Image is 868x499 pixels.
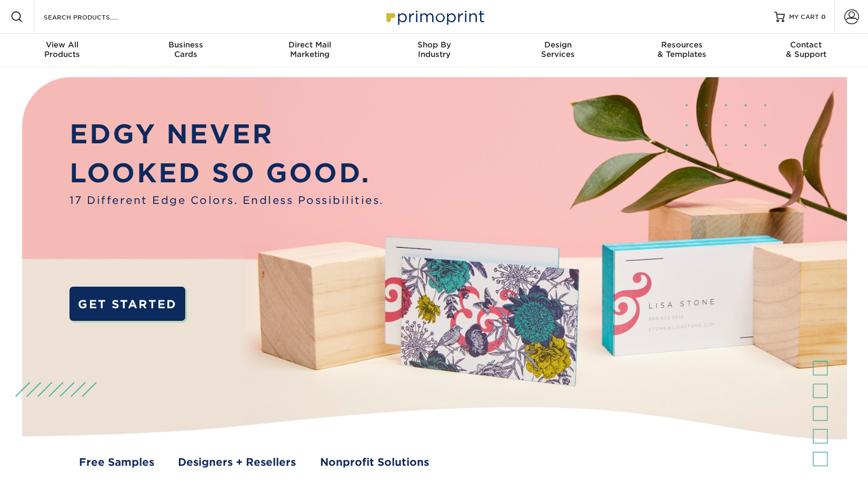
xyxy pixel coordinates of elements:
[69,154,384,193] p: LOOKED SO GOOD.
[124,40,248,59] div: Cards
[248,40,372,59] div: Marketing
[496,34,620,67] a: DesignServices
[789,13,819,22] span: MY CART
[69,115,384,154] p: EDGY NEVER
[69,287,186,321] a: GET STARTED
[124,40,248,50] span: Business
[496,40,620,59] div: Services
[620,40,744,59] div: & Templates
[79,455,154,471] a: Free Samples
[372,40,496,59] div: Industry
[821,13,826,21] span: 0
[69,193,384,209] span: 17 Different Edge Colors. Endless Possibilities.
[620,34,744,67] a: Resources& Templates
[372,34,496,67] a: Shop ByIndustry
[744,34,868,67] a: Contact& Support
[248,34,372,67] a: Direct MailMarketing
[744,40,868,59] div: & Support
[43,11,145,23] input: SEARCH PRODUCTS.....
[124,34,248,67] a: BusinessCards
[744,40,868,50] span: Contact
[382,5,487,28] img: Primoprint
[496,40,620,50] span: Design
[620,40,744,50] span: Resources
[248,40,372,50] span: Direct Mail
[372,40,496,50] span: Shop By
[178,455,296,471] a: Designers + Resellers
[320,455,429,471] a: Nonprofit Solutions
